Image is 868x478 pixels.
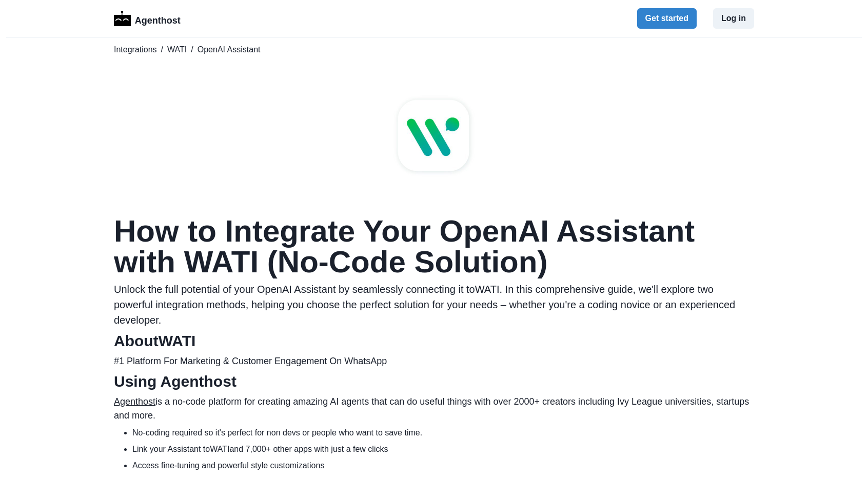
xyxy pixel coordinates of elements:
span: / [191,44,193,56]
a: Integrations [114,44,157,56]
a: Agenthost [114,396,155,407]
button: Get started [637,8,697,29]
li: Access fine-tuning and powerful style customizations [132,460,754,472]
p: #1 Platform For Marketing & Customer Engagement On WhatsApp [114,354,754,368]
p: Unlock the full potential of your OpenAI Assistant by seamlessly connecting it to WATI . In this ... [114,282,754,328]
img: WATI logo for OpenAI Assistant integration [383,85,485,187]
a: LogoAgenthost [114,10,181,28]
a: WATI [167,44,187,56]
nav: breadcrumb [114,44,754,56]
span: OpenAI Assistant [198,44,261,56]
h2: About WATI [114,332,754,350]
li: No-coding required so it's perfect for non devs or people who want to save time. [132,427,754,439]
p: is a no-code platform for creating amazing AI agents that can do useful things with over 2000+ cr... [114,395,754,423]
button: Log in [713,8,754,29]
p: Agenthost [135,10,181,28]
span: / [161,44,163,56]
img: Logo [114,11,131,26]
h1: How to Integrate Your OpenAI Assistant with WATI (No-Code Solution) [114,216,754,277]
li: Link your Assistant to WATI and 7,000+ other apps with just a few clicks [132,443,754,455]
h2: Using Agenthost [114,372,754,391]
